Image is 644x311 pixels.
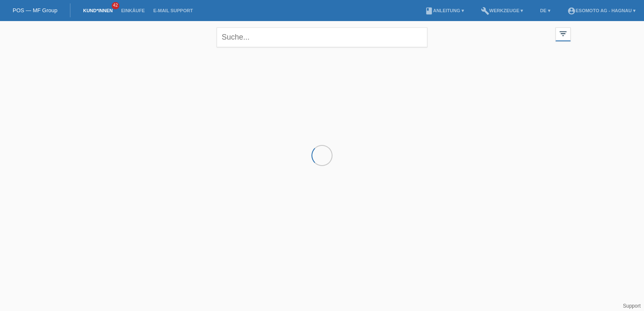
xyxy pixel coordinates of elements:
[558,29,568,38] i: filter_list
[425,7,433,15] i: book
[563,8,640,13] a: account_circleEsomoto AG - Hagnau ▾
[421,8,468,13] a: bookAnleitung ▾
[117,8,149,13] a: Einkäufe
[477,8,528,13] a: buildWerkzeuge ▾
[536,8,554,13] a: DE ▾
[567,7,576,15] i: account_circle
[217,27,427,47] input: Suche...
[149,8,197,13] a: E-Mail Support
[481,7,489,15] i: build
[623,303,641,309] a: Support
[13,7,57,13] a: POS — MF Group
[112,2,119,9] span: 42
[79,8,117,13] a: Kund*innen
